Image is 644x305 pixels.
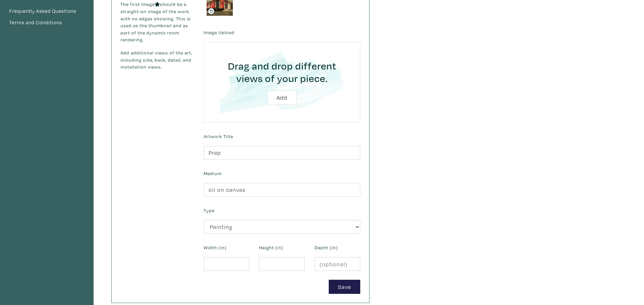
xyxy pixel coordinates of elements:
[204,170,222,177] label: Medium
[121,1,194,43] p: The first image should be a straight-on image of the work with no edges showing. This is used as ...
[315,257,360,271] input: (optional)
[315,244,338,251] label: Depth (in)
[204,207,214,214] label: Type
[329,280,360,294] button: Save
[204,133,233,140] label: Artwork Title
[204,29,234,36] label: Image Upload
[204,244,227,251] label: Width (in)
[9,18,85,27] a: Terms and Conditions
[204,183,360,197] input: Ex. Acrylic on canvas, giclee on photo paper
[259,244,283,251] label: Height (in)
[121,49,194,71] p: Add additional views of the art, including side, back, detail, and installation views.
[9,7,85,15] a: Frequently Asked Questions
